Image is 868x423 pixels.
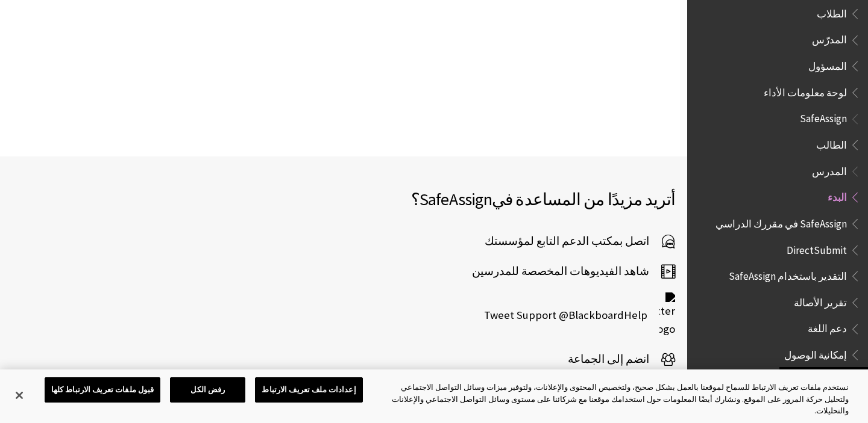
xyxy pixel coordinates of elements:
[808,319,847,335] span: دعم اللغة
[784,345,847,361] span: إمكانية الوصول
[787,240,847,256] span: DirectSubmit
[659,292,675,338] img: Twitter logo
[6,382,33,409] button: إغلاق
[485,232,661,250] span: اتصل بمكتب الدعم التابع لمؤسستك
[828,187,847,203] span: البدء
[344,187,675,212] h2: أتريد مزيدًا من المساعدة في ؟
[420,188,492,210] span: SafeAssign
[484,306,659,324] span: Tweet Support @BlackboardHelp
[779,367,868,389] a: الرجوع لأعلى
[472,262,661,280] span: شاهد الفيديوهات المخصصة للمدرسين
[568,350,675,368] a: انضم إلى الجماعة
[817,4,847,20] span: الطلاب
[808,56,847,72] span: المسؤول
[170,377,245,403] button: رفض الكل
[485,232,675,250] a: اتصل بمكتب الدعم التابع لمؤسستك
[255,377,362,403] button: إعدادات ملف تعريف الارتباط
[484,292,675,338] a: Twitter logo Tweet Support @BlackboardHelp
[715,214,847,230] span: SafeAssign في مقررك الدراسي
[472,262,675,280] a: شاهد الفيديوهات المخصصة للمدرسين
[45,377,161,403] button: قبول ملفات تعريف الارتباط كلها
[391,381,849,417] div: نستخدم ملفات تعريف الارتباط للسماح لموقعنا بالعمل بشكل صحيح، ولتخصيص المحتوى والإعلانات، ولتوفير ...
[568,350,661,368] span: انضم إلى الجماعة
[800,109,847,125] span: SafeAssign
[812,161,847,178] span: المدرس
[764,82,847,99] span: لوحة معلومات الأداء
[729,266,847,282] span: التقدير باستخدام SafeAssign
[794,292,847,309] span: تقرير الأصالة
[812,30,847,46] span: المدرّس
[694,109,861,418] nav: Book outline for Blackboard SafeAssign
[816,135,847,151] span: الطالب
